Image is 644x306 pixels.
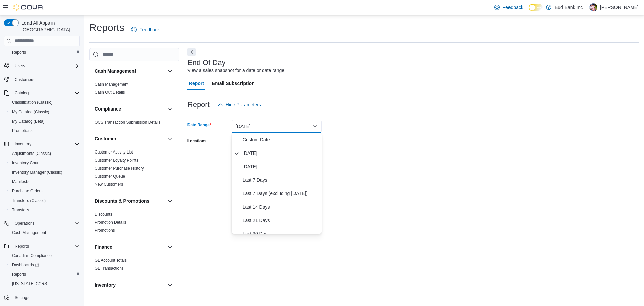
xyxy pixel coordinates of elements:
span: My Catalog (Beta) [9,117,80,125]
a: Transfers [9,206,32,214]
div: Customer [89,148,179,191]
button: My Catalog (Classic) [7,107,83,117]
span: Users [15,63,25,69]
span: Reports [12,50,26,55]
span: My Catalog (Classic) [9,108,80,116]
img: Cova [13,4,44,11]
button: Transfers (Classic) [7,196,83,205]
button: Customer [166,135,174,143]
button: [US_STATE] CCRS [7,279,83,289]
span: Feedback [139,26,160,33]
button: Cash Management [95,68,165,74]
a: Promotions [95,228,115,233]
span: Discounts [95,212,112,217]
span: Cash Management [12,230,46,235]
span: [US_STATE] CCRS [12,281,47,287]
a: [US_STATE] CCRS [9,280,50,288]
button: Cash Management [7,228,83,237]
button: Reports [7,270,83,279]
a: GL Account Totals [95,258,127,263]
span: My Catalog (Classic) [12,109,49,115]
button: Inventory Manager (Classic) [7,168,83,177]
div: Discounts & Promotions [89,210,179,237]
span: Settings [12,293,80,302]
span: Customers [15,77,34,82]
span: Canadian Compliance [9,252,80,260]
span: Inventory Manager (Classic) [12,170,62,175]
h3: Cash Management [95,68,136,74]
span: Feedback [502,4,523,11]
a: Customer Queue [95,174,125,179]
button: Manifests [7,177,83,186]
span: Dashboards [9,261,80,269]
span: Last 7 Days (excluding [DATE]) [243,189,319,198]
span: Promotions [9,127,80,135]
h3: Customer [95,135,116,142]
a: My Catalog (Beta) [9,117,47,125]
span: Email Subscription [212,77,255,90]
button: Discounts & Promotions [166,197,174,205]
button: Users [12,62,28,70]
span: Washington CCRS [9,280,80,288]
button: Compliance [95,105,165,112]
button: Hide Parameters [215,98,264,112]
input: Dark Mode [529,4,543,11]
button: Settings [1,293,83,302]
a: Cash Management [9,229,49,237]
label: Locations [187,138,207,144]
span: Last 30 Days [243,230,319,238]
a: Dashboards [9,261,42,269]
span: Operations [15,221,35,226]
span: Reports [9,48,80,56]
span: Canadian Compliance [12,253,52,258]
a: Discounts [95,212,112,217]
h3: Compliance [95,105,121,112]
div: Darren Lopes [589,3,597,11]
a: Classification (Classic) [9,98,55,106]
button: Users [1,61,83,71]
button: Catalog [1,88,83,98]
button: Inventory [12,140,34,148]
span: Classification (Classic) [9,98,80,106]
button: Finance [166,243,174,251]
button: Promotions [7,126,83,135]
h3: Report [187,101,210,109]
button: [DATE] [232,120,322,133]
span: [DATE] [243,163,319,171]
h3: Finance [95,244,112,250]
div: View a sales snapshot for a date or date range. [187,67,286,74]
span: Reports [15,244,29,249]
button: Customers [1,75,83,84]
button: Operations [1,219,83,228]
span: Inventory Count [9,159,80,167]
button: Adjustments (Classic) [7,149,83,158]
button: Catalog [12,89,31,97]
span: GL Account Totals [95,258,127,263]
span: Transfers [9,206,80,214]
a: Canadian Compliance [9,252,54,260]
a: Inventory Count [9,159,43,167]
span: Adjustments (Classic) [12,151,51,156]
span: Purchase Orders [9,187,80,195]
h3: End Of Day [187,59,226,67]
span: Last 21 Days [243,216,319,224]
button: Operations [12,219,37,227]
button: Customer [95,135,165,142]
span: Report [189,77,204,90]
a: Cash Out Details [95,90,125,95]
button: Discounts & Promotions [95,198,165,204]
span: Load All Apps in [GEOGRAPHIC_DATA] [19,19,80,33]
span: Reports [12,242,80,250]
button: Canadian Compliance [7,251,83,260]
span: Manifests [12,179,29,184]
a: GL Transactions [95,266,124,271]
a: Cash Management [95,82,128,87]
span: Customers [12,75,80,84]
button: Inventory Count [7,158,83,168]
div: Select listbox [232,133,322,234]
span: Operations [12,219,80,227]
span: Catalog [12,89,80,97]
span: Hide Parameters [226,101,261,108]
span: Inventory Count [12,160,41,166]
